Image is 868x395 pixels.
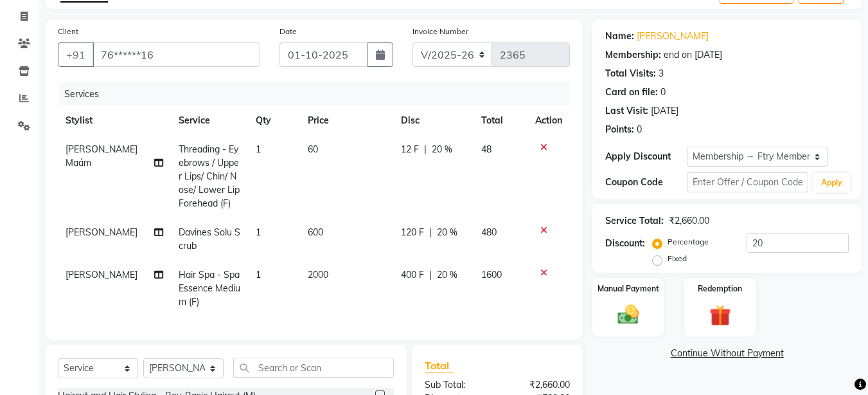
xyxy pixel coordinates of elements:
th: Total [474,106,527,135]
div: Points: [605,123,634,136]
span: 2000 [308,269,328,280]
span: [PERSON_NAME] [66,269,137,280]
label: Redemption [698,283,742,295]
div: Sub Total: [415,378,497,392]
span: 400 F [401,268,424,282]
span: 1 [256,143,261,155]
input: Enter Offer / Coupon Code [687,172,808,192]
a: Continue Without Payment [595,347,859,360]
span: [PERSON_NAME] Maám [66,143,137,169]
span: 1 [256,269,261,280]
div: Card on file: [605,86,658,99]
div: Apply Discount [605,150,686,163]
button: Apply [813,173,850,192]
button: +91 [58,42,94,67]
span: 20 % [432,143,452,156]
div: end on [DATE] [664,48,722,62]
span: 60 [308,143,318,155]
label: Date [279,26,297,37]
th: Action [527,106,570,135]
a: [PERSON_NAME] [637,30,709,43]
span: Total [425,359,454,372]
div: Name: [605,30,634,43]
span: | [429,268,432,282]
label: Manual Payment [598,283,659,295]
span: 600 [308,226,323,238]
div: Total Visits: [605,67,656,80]
span: | [429,226,432,239]
th: Price [300,106,394,135]
label: Invoice Number [412,26,468,37]
span: 12 F [401,143,419,156]
img: _cash.svg [611,302,646,327]
span: Davines Solu Scrub [179,226,240,252]
th: Stylist [58,106,171,135]
span: 1600 [481,269,502,280]
div: 3 [659,67,664,80]
label: Percentage [668,236,709,248]
input: Search by Name/Mobile/Email/Code [93,42,260,67]
div: 0 [660,86,666,99]
div: ₹2,660.00 [669,214,709,228]
div: Coupon Code [605,176,686,189]
div: Discount: [605,237,645,250]
span: Hair Spa - Spa Essence Medium (F) [179,269,240,308]
div: Membership: [605,48,661,62]
th: Qty [248,106,299,135]
span: 48 [481,143,492,155]
span: 120 F [401,226,424,239]
span: | [424,143,427,156]
div: [DATE] [651,104,678,118]
label: Client [58,26,78,37]
span: Threading - Eyebrows / Upper Lips/ Chin/ Nose/ Lower Lip Forehead (F) [179,143,240,209]
span: 20 % [437,226,457,239]
th: Service [171,106,249,135]
div: Last Visit: [605,104,648,118]
img: _gift.svg [703,302,738,329]
div: ₹2,660.00 [497,378,580,392]
div: Services [59,82,580,106]
div: Service Total: [605,214,664,228]
th: Disc [393,106,474,135]
div: 0 [637,123,642,136]
span: 480 [481,226,497,238]
span: [PERSON_NAME] [66,226,137,238]
span: 20 % [437,268,457,282]
label: Fixed [668,253,687,264]
input: Search or Scan [233,358,394,378]
span: 1 [256,226,261,238]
